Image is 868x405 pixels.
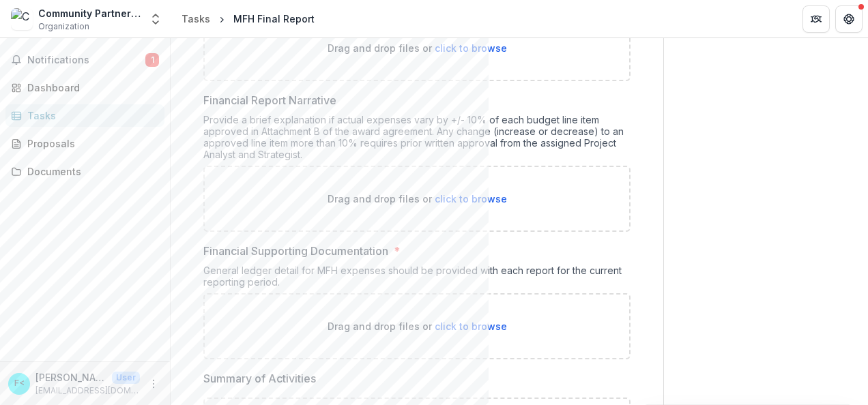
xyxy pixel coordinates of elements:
[435,193,507,205] span: click to browse
[27,55,145,66] span: Notifications
[203,114,631,166] div: Provide a brief explanation if actual expenses vary by +/- 10% of each budget line item approved ...
[5,49,164,71] button: Notifications1
[182,12,210,26] div: Tasks
[38,6,141,20] div: Community Partnership Of The Ozarks, Inc.
[435,42,507,54] span: click to browse
[5,104,164,127] a: Tasks
[14,379,25,388] div: Francine Pratt <fpratt@cpozarks.org>
[328,41,507,55] p: Drag and drop files or
[112,372,140,384] p: User
[176,9,216,29] a: Tasks
[35,385,140,397] p: [EMAIL_ADDRESS][DOMAIN_NAME]
[802,5,830,33] button: Partners
[27,136,154,151] div: Proposals
[203,243,388,259] p: Financial Supporting Documentation
[27,80,154,95] div: Dashboard
[203,92,336,108] p: Financial Report Narrative
[146,5,165,33] button: Open entity switcher
[145,53,159,67] span: 1
[35,370,106,385] p: [PERSON_NAME] <[EMAIL_ADDRESS][DOMAIN_NAME]>
[145,376,162,392] button: More
[233,12,315,26] div: MFH Final Report
[328,192,507,206] p: Drag and drop files or
[435,320,507,332] span: click to browse
[11,8,33,30] img: Community Partnership Of The Ozarks, Inc.
[38,20,89,33] span: Organization
[5,160,164,183] a: Documents
[176,9,320,29] nav: breadcrumb
[328,319,507,333] p: Drag and drop files or
[203,265,631,293] div: General ledger detail for MFH expenses should be provided with each report for the current report...
[5,132,164,155] a: Proposals
[27,164,154,179] div: Documents
[203,370,316,387] p: Summary of Activities
[27,108,154,123] div: Tasks
[5,76,164,99] a: Dashboard
[835,5,863,33] button: Get Help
